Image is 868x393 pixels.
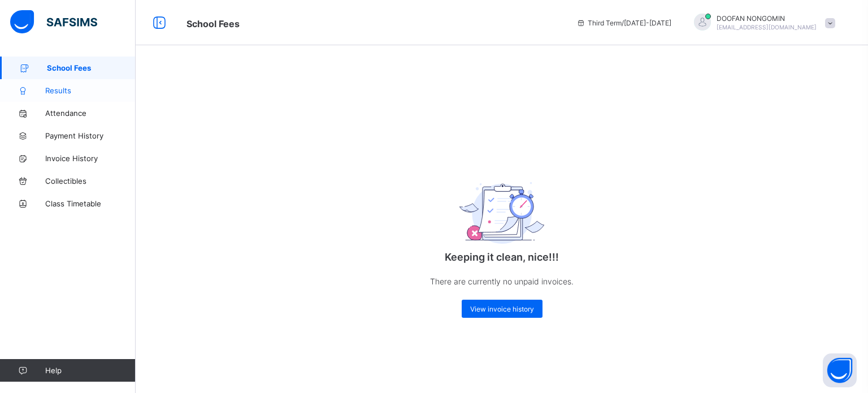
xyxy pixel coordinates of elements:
span: School Fees [47,63,136,72]
span: Results [45,86,136,95]
div: Keeping it clean, nice!!! [389,151,615,329]
span: Invoice History [45,154,136,163]
span: Collectibles [45,176,136,185]
div: DOOFANNONGOMIN [683,14,841,32]
button: Open asap [823,353,857,387]
span: School Fees [186,18,240,29]
span: session/term information [576,19,671,27]
span: Payment History [45,131,136,140]
span: View invoice history [470,305,534,313]
span: DOOFAN NONGOMIN [717,14,817,23]
span: Attendance [45,109,136,118]
p: There are currently no unpaid invoices. [389,274,615,288]
p: Keeping it clean, nice!!! [389,251,615,263]
img: safsims [10,10,97,34]
span: Help [45,366,135,375]
img: empty_exam.25ac31c7e64bfa8fcc0a6b068b22d071.svg [459,182,544,244]
span: [EMAIL_ADDRESS][DOMAIN_NAME] [717,24,817,31]
span: Class Timetable [45,199,136,208]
